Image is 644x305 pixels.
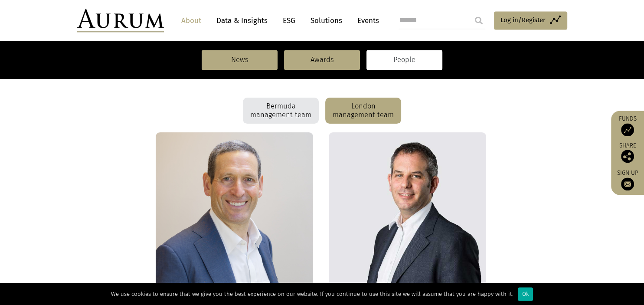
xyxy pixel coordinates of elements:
img: Share this post [621,150,634,163]
div: London management team [325,98,401,124]
a: Sign up [615,169,640,190]
a: People [366,50,442,70]
span: Log in/Register [500,15,546,25]
img: Access Funds [621,123,634,136]
a: News [202,50,278,70]
input: Submit [470,12,487,29]
img: Aurum [77,9,164,32]
a: Log in/Register [494,11,567,30]
a: ESG [278,13,300,29]
img: Sign up to our newsletter [621,177,634,190]
a: Awards [284,50,360,70]
div: Share [615,143,640,163]
a: Events [353,13,379,29]
a: About [177,13,206,29]
a: Solutions [306,13,347,29]
div: Ok [518,287,533,301]
a: Data & Insights [212,13,272,29]
div: Bermuda management team [243,98,319,124]
a: Funds [615,115,640,136]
